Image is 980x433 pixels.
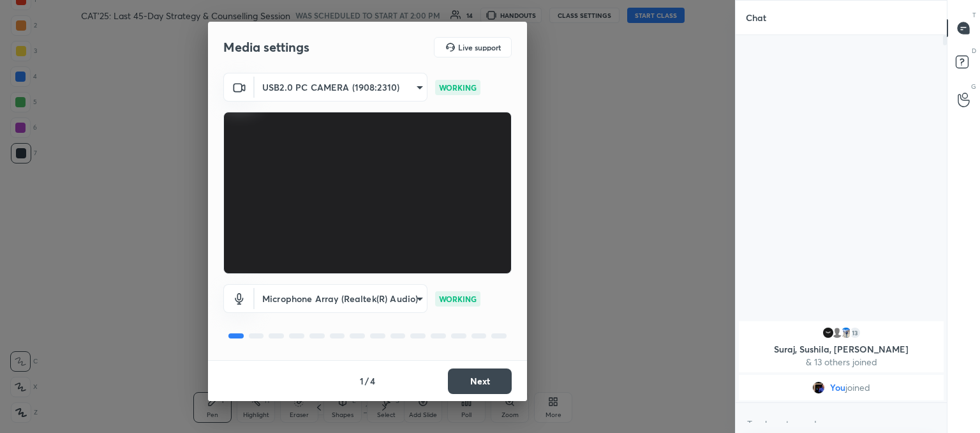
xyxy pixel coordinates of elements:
[255,284,427,313] div: USB2.0 PC CAMERA (1908:2310)
[255,73,427,102] div: USB2.0 PC CAMERA (1908:2310)
[972,10,976,20] p: T
[439,82,477,93] p: WORKING
[365,374,369,388] h4: /
[736,1,776,34] p: Chat
[360,374,364,388] h4: 1
[223,39,309,56] h2: Media settings
[840,326,852,339] img: 3
[812,381,825,394] img: a0f30a0c6af64d7ea217c9f4bc3710fc.jpg
[746,357,936,367] p: & 13 others joined
[845,383,870,393] span: joined
[458,43,501,51] h5: Live support
[439,293,477,305] p: WORKING
[849,326,861,339] div: 13
[972,46,976,56] p: D
[971,82,976,91] p: G
[370,374,375,388] h4: 4
[830,383,845,393] span: You
[736,319,947,403] div: grid
[448,368,512,394] button: Next
[831,326,843,339] img: default.png
[822,326,835,339] img: 2061d1d6015d4b439098415aa0faaf94.jpg
[746,344,936,354] p: Suraj, Sushila, [PERSON_NAME]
